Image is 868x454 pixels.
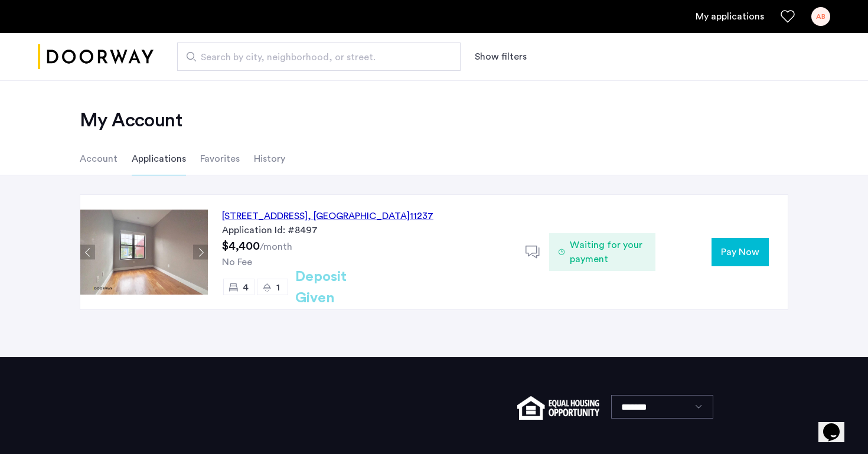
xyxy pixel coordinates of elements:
[222,209,433,223] div: [STREET_ADDRESS] 11237
[80,109,788,132] h2: My Account
[132,142,186,175] li: Applications
[38,35,154,79] img: logo
[818,407,856,442] iframe: chat widget
[781,9,795,24] a: Favorites
[517,396,599,420] img: equal-housing.png
[80,245,95,260] button: Previous apartment
[811,7,830,26] div: AB
[475,50,527,64] button: Show or hide filters
[611,395,713,419] select: Language select
[308,211,410,221] span: , [GEOGRAPHIC_DATA]
[696,9,764,24] a: My application
[80,142,118,175] li: Account
[80,210,208,295] img: Apartment photo
[222,257,252,267] span: No Fee
[260,242,292,252] sub: /month
[38,35,154,79] a: Cazamio logo
[200,142,240,175] li: Favorites
[721,245,759,259] span: Pay Now
[222,223,511,237] div: Application Id: #8497
[222,240,260,252] span: $4,400
[243,283,249,292] span: 4
[712,238,769,266] button: button
[570,238,646,266] span: Waiting for your payment
[295,266,389,309] h2: Deposit Given
[193,245,208,260] button: Next apartment
[201,50,428,64] span: Search by city, neighborhood, or street.
[254,142,285,175] li: History
[276,283,280,292] span: 1
[177,43,461,71] input: Apartment Search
